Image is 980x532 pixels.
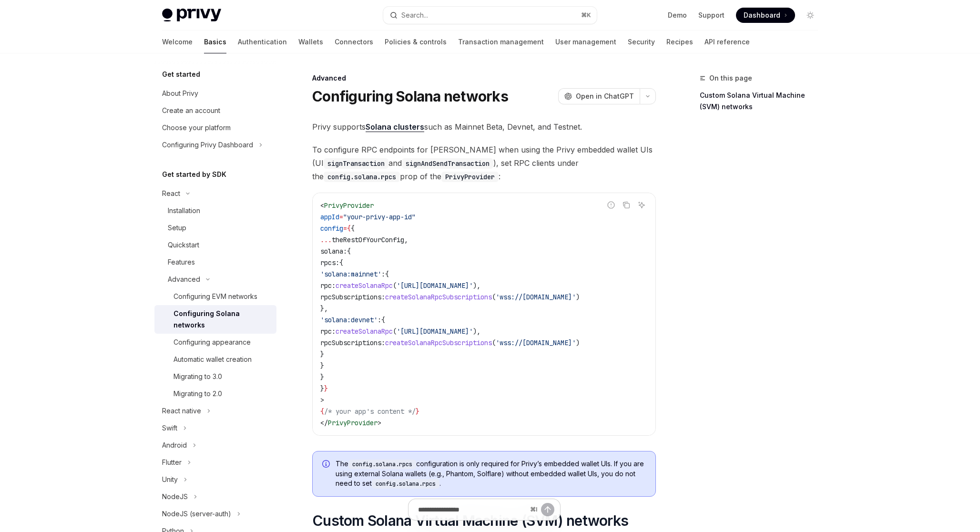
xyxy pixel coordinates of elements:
span: rpcs: [320,258,339,267]
div: NodeJS [162,491,188,502]
button: Toggle Configuring Privy Dashboard section [154,136,276,153]
span: ⌘ K [581,11,591,19]
a: API reference [704,31,750,53]
div: Android [162,440,187,451]
span: The configuration is only required for Privy’s embedded wallet UIs. If you are using external Sol... [336,459,646,489]
span: 'wss://[DOMAIN_NAME]' [496,293,576,301]
span: { [381,316,385,324]
button: Toggle Flutter section [154,454,276,471]
span: { [339,258,343,267]
a: Transaction management [458,31,544,53]
h5: Get started [162,69,200,80]
span: { [320,407,324,416]
div: Features [168,256,195,268]
a: Solana clusters [366,122,424,132]
div: Configuring Privy Dashboard [162,139,253,151]
a: Migrating to 2.0 [154,385,276,402]
a: Welcome [162,31,193,53]
a: Dashboard [736,8,795,23]
a: Basics [204,31,226,53]
a: Recipes [666,31,693,53]
a: Policies & controls [385,31,447,53]
a: Support [698,10,725,20]
button: Toggle NodeJS section [154,488,276,505]
span: createSolanaRpc [336,327,393,336]
button: Toggle Advanced section [154,271,276,288]
a: About Privy [154,85,276,102]
span: createSolanaRpcSubscriptions [385,338,492,347]
span: config [320,224,343,233]
span: } [320,361,324,370]
span: = [339,213,343,221]
span: = [343,224,347,233]
div: Unity [162,474,178,485]
span: ) [576,293,580,301]
a: Demo [668,10,687,20]
a: Create an account [154,102,276,119]
span: 'wss://[DOMAIN_NAME]' [496,338,576,347]
code: config.solana.rpcs [348,460,416,469]
span: '[URL][DOMAIN_NAME]' [397,327,473,336]
span: } [320,350,324,358]
span: rpcSubscriptions: [320,338,385,347]
a: Authentication [238,31,287,53]
a: User management [555,31,616,53]
span: > [378,419,381,427]
span: Open in ChatGPT [576,92,634,101]
button: Toggle Android section [154,437,276,454]
div: Configuring Solana networks [174,308,271,331]
div: Search... [401,10,428,21]
span: On this page [709,72,752,84]
span: > [320,396,324,404]
a: Configuring Solana networks [154,305,276,334]
span: rpc: [320,281,336,290]
a: Migrating to 3.0 [154,368,276,385]
span: "your-privy-app-id" [343,213,416,221]
code: signTransaction [324,158,388,169]
a: Security [628,31,655,53]
span: rpcSubscriptions: [320,293,385,301]
code: PrivyProvider [441,172,499,182]
span: ( [393,327,397,336]
a: Quickstart [154,236,276,254]
span: /* your app's content */ [324,407,416,416]
span: ... [320,235,332,244]
span: </ [320,419,328,427]
div: NodeJS (server-auth) [162,508,231,520]
a: Connectors [335,31,373,53]
a: Features [154,254,276,271]
span: '[URL][DOMAIN_NAME]' [397,281,473,290]
a: Configuring EVM networks [154,288,276,305]
a: Automatic wallet creation [154,351,276,368]
span: < [320,201,324,210]
span: PrivyProvider [324,201,374,210]
div: Create an account [162,105,220,116]
div: Swift [162,422,177,434]
div: Migrating to 2.0 [174,388,222,399]
code: signAndSendTransaction [402,158,493,169]
span: } [320,384,324,393]
button: Send message [541,503,554,516]
div: Configuring appearance [174,337,251,348]
div: Quickstart [168,239,199,251]
span: 'solana:devnet' [320,316,378,324]
code: config.solana.rpcs [372,479,439,489]
button: Ask AI [635,199,648,211]
button: Toggle NodeJS (server-auth) section [154,505,276,522]
span: To configure RPC endpoints for [PERSON_NAME] when using the Privy embedded wallet UIs (UI and ), ... [312,143,656,183]
a: Choose your platform [154,119,276,136]
span: } [324,384,328,393]
div: Setup [168,222,186,234]
span: { [385,270,389,278]
span: Dashboard [744,10,780,20]
div: Installation [168,205,200,216]
span: ), [473,327,480,336]
span: PrivyProvider [328,419,378,427]
span: { [351,224,355,233]
button: Toggle Unity section [154,471,276,488]
span: ( [393,281,397,290]
button: Report incorrect code [605,199,617,211]
span: { [347,224,351,233]
span: Privy supports such as Mainnet Beta, Devnet, and Testnet. [312,120,656,133]
span: 'solana:mainnet' [320,270,381,278]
